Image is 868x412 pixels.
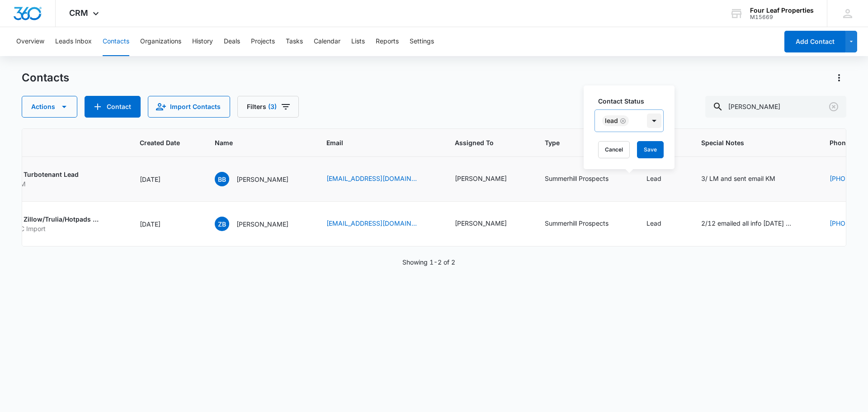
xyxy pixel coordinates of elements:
div: Lead [646,218,661,228]
input: Search Contacts [705,96,846,118]
button: Save [637,141,664,158]
button: Actions [832,71,846,85]
button: Projects [251,27,275,56]
button: Import Contacts [148,96,230,118]
div: account name [750,7,814,14]
label: Contact Status [598,96,667,106]
div: CRM [11,179,79,189]
span: Assigned To [455,138,510,147]
button: Leads Inbox [55,27,92,56]
div: 2/12 emailed all info [DATE] w/ive videos and invite to open house KM [701,218,792,228]
div: [DATE] [140,175,193,184]
div: Special Notes - 3/ LM and sent email KM - Select to Edit Field [701,174,792,185]
span: BB [215,172,229,186]
div: Special Notes - 2/12 emailed all info friday w/ive videos and invite to open house KM - Select to... [701,218,808,229]
div: [DATE] [140,219,193,229]
div: BCC Import [11,224,102,233]
p: Showing 1-2 of 2 [402,257,455,267]
div: Type - Summerhill Prospects - Select to Edit Field [545,174,625,185]
button: History [192,27,213,56]
button: Actions [22,96,77,118]
div: Assigned To - Kelly Mursch - Select to Edit Field [455,218,523,229]
h1: Contacts [22,71,69,85]
span: Email [326,138,420,147]
div: [PERSON_NAME] [455,174,507,183]
div: Lead [605,118,618,124]
div: Name - Zachary Barker - Select to Edit Field [215,217,305,231]
button: Contacts [103,27,129,56]
div: Summerhill Prospects [545,174,609,183]
span: Type [545,138,612,147]
div: Status - Lead - Select to Edit Field [646,174,678,185]
div: Status - Lead - Select to Edit Field [646,218,678,229]
button: Clear [826,99,841,114]
div: Email - zbarker9623@gmail.com - Select to Edit Field [326,218,433,229]
button: Add Contact [784,31,845,52]
div: [PERSON_NAME] [455,218,507,228]
button: Reports [376,27,399,56]
button: Organizations [140,27,181,56]
p: [PERSON_NAME] [236,175,288,184]
span: Name [215,138,292,147]
div: Email - mmbbarket@gmail.com - Select to Edit Field [326,174,433,185]
button: Settings [410,27,434,56]
button: Calendar [314,27,340,56]
div: Name - Brent Barker - Select to Edit Field [215,172,305,186]
span: CRM [69,8,88,18]
div: Remove Lead [618,118,626,124]
div: 3/ LM and sent email KM [701,174,775,183]
a: [EMAIL_ADDRESS][DOMAIN_NAME] [326,174,417,183]
button: Lists [351,27,365,56]
button: Deals [224,27,240,56]
div: account id [750,14,814,20]
div: A - Turbotenant Lead [11,170,79,179]
button: Cancel [598,141,630,158]
span: Special Notes [701,138,795,147]
button: Tasks [286,27,303,56]
button: Filters [237,96,299,118]
button: Add Contact [85,96,141,118]
div: Type - Summerhill Prospects - Select to Edit Field [545,218,625,229]
div: A - Zillow/Trulia/Hotpads Rent Connect [11,214,102,224]
div: Lead [646,174,661,183]
div: Summerhill Prospects [545,218,609,228]
div: Assigned To - Kelly Mursch - Select to Edit Field [455,174,523,185]
p: [PERSON_NAME] [236,219,288,229]
span: (3) [268,104,277,110]
span: Created Date [140,138,180,147]
span: ZB [215,217,229,231]
a: [EMAIL_ADDRESS][DOMAIN_NAME] [326,218,417,228]
button: Overview [16,27,44,56]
